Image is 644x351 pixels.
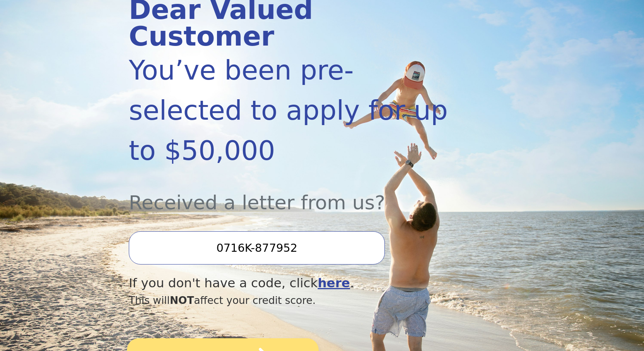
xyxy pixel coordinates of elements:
[129,50,457,171] div: You’ve been pre-selected to apply for up to $50,000
[318,276,350,290] a: here
[129,231,385,265] input: Enter your Offer Code:
[129,274,457,293] div: If you don't have a code, click .
[129,293,457,308] div: This will affect your credit score.
[129,171,457,217] div: Received a letter from us?
[170,294,194,306] span: NOT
